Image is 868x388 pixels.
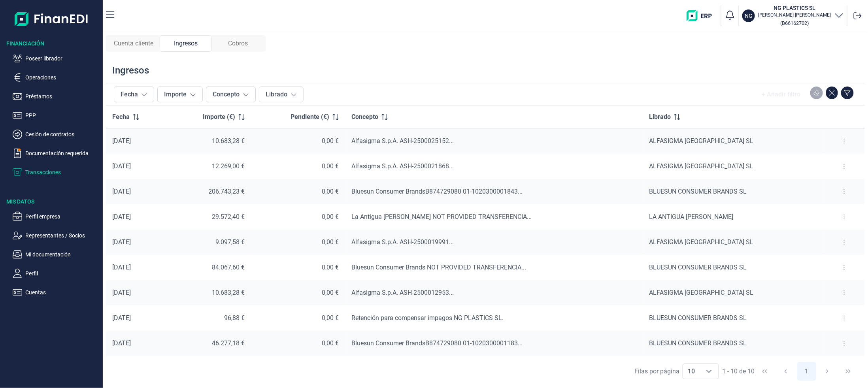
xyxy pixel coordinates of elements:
[173,188,245,196] div: 206.743,23 €
[25,130,100,139] p: Cesión de contratos
[13,73,100,82] button: Operaciones
[257,339,339,347] div: 0,00 €
[257,213,339,221] div: 0,00 €
[212,35,264,52] div: Cobros
[160,35,212,52] div: Ingresos
[173,314,245,322] div: 96,88 €
[112,238,160,246] div: [DATE]
[112,137,160,145] div: [DATE]
[351,289,454,296] span: Alfasigma S.p.A. ASH-2500012953...
[351,112,378,122] span: Concepto
[649,339,747,347] span: BLUESUN CONSUMER BRANDS SL
[776,362,795,381] button: Previous Page
[758,4,831,12] h3: NG PLASTICS SL
[687,10,718,21] img: erp
[228,39,248,48] span: Cobros
[112,314,160,322] div: [DATE]
[683,364,700,379] span: 10
[173,264,245,271] div: 84.067,60 €
[13,250,100,259] button: Mi documentación
[25,231,100,240] p: Representantes / Socios
[112,188,160,196] div: [DATE]
[649,238,753,246] span: ALFASIGMA [GEOGRAPHIC_DATA] SL
[257,137,339,145] div: 0,00 €
[25,149,100,158] p: Documentación requerida
[13,288,100,297] button: Cuentas
[259,87,304,102] button: Librado
[257,238,339,246] div: 0,00 €
[13,168,100,177] button: Transacciones
[112,112,130,122] span: Fecha
[25,111,100,120] p: PPP
[351,314,504,322] span: Retención para compensar impagos NG PLASTICS SL.
[257,264,339,271] div: 0,00 €
[25,269,100,278] p: Perfil
[257,289,339,297] div: 0,00 €
[114,87,154,102] button: Fecha
[114,39,153,48] span: Cuenta cliente
[174,39,198,48] span: Ingresos
[112,162,160,170] div: [DATE]
[742,4,844,28] button: NGNG PLASTICS SL[PERSON_NAME] [PERSON_NAME](B66162702)
[206,87,256,102] button: Concepto
[25,54,100,63] p: Poseer librador
[13,212,100,221] button: Perfil empresa
[839,362,858,381] button: Last Page
[173,137,245,145] div: 10.683,28 €
[112,264,160,271] div: [DATE]
[112,213,160,221] div: [DATE]
[13,54,100,63] button: Poseer librador
[758,12,831,18] p: [PERSON_NAME] [PERSON_NAME]
[351,188,523,195] span: Bluesun Consumer BrandsB874729080 01-1020300001843...
[649,188,747,195] span: BLUESUN CONSUMER BRANDS SL
[13,231,100,240] button: Representantes / Socios
[25,250,100,259] p: Mi documentación
[351,238,454,246] span: Alfasigma S.p.A. ASH-2500019991...
[25,92,100,101] p: Préstamos
[112,339,160,347] div: [DATE]
[173,289,245,297] div: 10.683,28 €
[108,35,160,52] div: Cuenta cliente
[649,289,753,296] span: ALFASIGMA [GEOGRAPHIC_DATA] SL
[351,137,454,145] span: Alfasigma S.p.A. ASH-2500025152...
[649,137,753,145] span: ALFASIGMA [GEOGRAPHIC_DATA] SL
[157,87,203,102] button: Importe
[781,20,809,26] small: Copiar cif
[351,264,526,271] span: Bluesun Consumer Brands NOT PROVIDED TRANSFERENCIA...
[112,64,149,77] div: Ingresos
[257,314,339,322] div: 0,00 €
[649,213,733,220] span: LA ANTIGUA [PERSON_NAME]
[13,149,100,158] button: Documentación requerida
[351,213,532,220] span: La Antigua [PERSON_NAME] NOT PROVIDED TRANSFERENCIA...
[818,362,837,381] button: Next Page
[649,314,747,322] span: BLUESUN CONSUMER BRANDS SL
[700,364,719,379] div: Choose
[257,162,339,170] div: 0,00 €
[649,162,753,170] span: ALFASIGMA [GEOGRAPHIC_DATA] SL
[25,168,100,177] p: Transacciones
[173,162,245,170] div: 12.269,00 €
[257,188,339,196] div: 0,00 €
[25,73,100,82] p: Operaciones
[25,212,100,221] p: Perfil empresa
[649,264,747,271] span: BLUESUN CONSUMER BRANDS SL
[173,339,245,347] div: 46.277,18 €
[112,289,160,297] div: [DATE]
[15,6,89,32] img: Logo de aplicación
[351,339,523,347] span: Bluesun Consumer BrandsB874729080 01-1020300001183...
[649,112,671,122] span: Librado
[13,92,100,101] button: Préstamos
[291,112,329,122] span: Pendiente (€)
[351,162,454,170] span: Alfasigma S.p.A. ASH-2500021868...
[722,368,755,375] span: 1 - 10 de 10
[13,269,100,278] button: Perfil
[755,362,774,381] button: First Page
[173,238,245,246] div: 9.097,58 €
[25,288,100,297] p: Cuentas
[13,130,100,139] button: Cesión de contratos
[203,112,235,122] span: Importe (€)
[13,111,100,120] button: PPP
[797,362,816,381] button: Page 1
[634,367,679,376] div: Filas por página
[173,213,245,221] div: 29.572,40 €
